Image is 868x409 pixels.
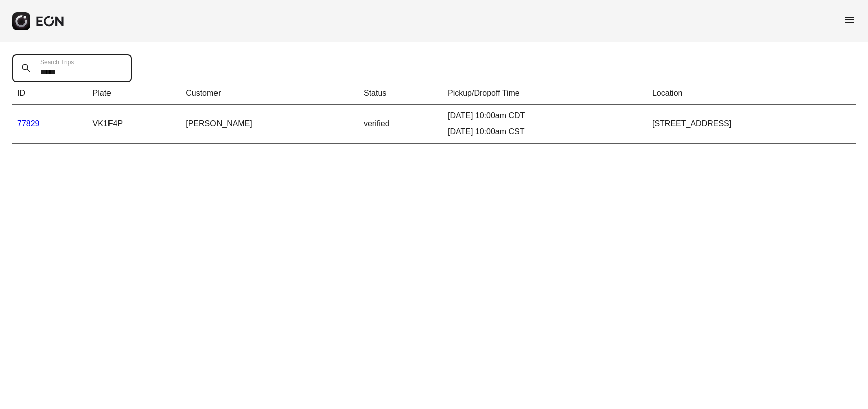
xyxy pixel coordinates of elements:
th: Plate [88,82,181,105]
th: Location [647,82,856,105]
td: [PERSON_NAME] [181,105,359,144]
a: 77829 [17,119,40,128]
th: ID [12,82,88,105]
th: Pickup/Dropoff Time [443,82,647,105]
div: [DATE] 10:00am CST [448,126,642,138]
th: Customer [181,82,359,105]
td: verified [359,105,443,144]
td: VK1F4P [88,105,181,144]
th: Status [359,82,443,105]
td: [STREET_ADDRESS] [647,105,856,144]
div: [DATE] 10:00am CDT [448,110,642,122]
span: menu [844,14,856,26]
label: Search Trips [40,58,74,66]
